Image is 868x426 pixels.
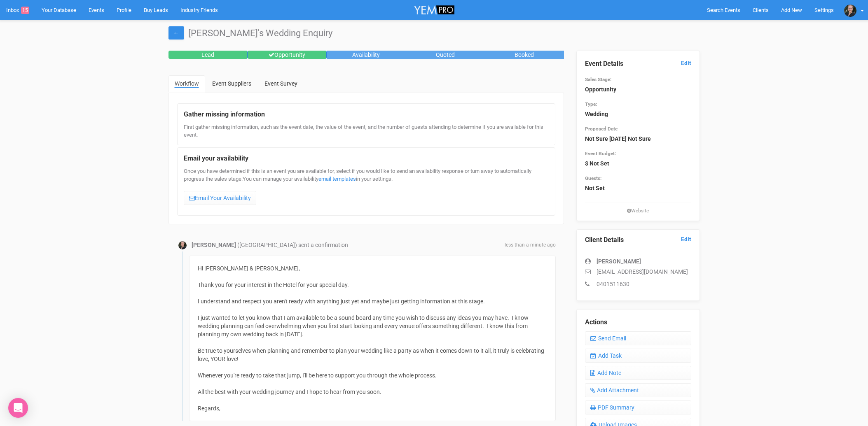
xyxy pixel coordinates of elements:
a: Send Email [585,331,691,345]
legend: Gather missing information [184,110,549,119]
span: Search Events [707,7,740,13]
a: Event Suppliers [206,75,257,92]
a: PDF Summary [585,400,691,414]
div: Booked [485,51,564,59]
p: 0401511630 [585,280,691,288]
small: Proposed Date [585,126,618,132]
div: Hi [PERSON_NAME] & [PERSON_NAME], Thank you for your interest in the Hotel for your special day. ... [198,264,547,412]
strong: Not Sure [DATE] Not Sure [585,135,651,142]
a: Event Survey [258,75,304,92]
strong: Not Set [585,185,605,191]
a: Add Task [585,349,691,363]
small: Sales Stage: [585,77,611,82]
a: Edit [681,235,691,243]
a: Add Note [585,366,691,380]
strong: $ Not Set [585,160,609,167]
strong: [PERSON_NAME] [597,258,641,265]
a: Email Your Availability [184,191,256,205]
h1: [PERSON_NAME]'s Wedding Enquiry [168,28,700,38]
legend: Actions [585,318,691,327]
span: ([GEOGRAPHIC_DATA]) sent a confirmation [237,242,348,248]
a: Edit [681,59,691,67]
small: Type: [585,101,597,107]
span: Clients [753,7,769,13]
div: First gather missing information, such as the event date, the value of the event, and the number ... [184,123,549,139]
div: Opportunity [248,51,327,59]
a: Workflow [168,75,205,93]
span: You can manage your availability in your settings. [243,176,393,182]
strong: Opportunity [585,86,616,93]
legend: Client Details [585,235,691,245]
span: Add New [781,7,802,13]
span: less than a minute ago [505,242,556,249]
div: Once you have determined if this is an event you are available for, select if you would like to s... [184,168,549,209]
a: ← [168,26,184,40]
a: Add Attachment [585,383,691,397]
legend: Event Details [585,59,691,69]
div: Lead [168,51,248,59]
strong: [PERSON_NAME] [192,242,236,248]
div: Quoted [406,51,485,59]
img: open-uri20250213-2-1m688p0 [178,241,187,249]
p: [EMAIL_ADDRESS][DOMAIN_NAME] [585,268,691,276]
a: email templates [318,176,356,182]
small: Event Budget: [585,151,616,156]
div: Open Intercom Messenger [8,398,28,418]
strong: Wedding [585,111,608,117]
div: Availability [327,51,406,59]
small: Website [585,207,691,214]
small: Guests: [585,175,601,181]
legend: Email your availability [184,154,549,163]
span: 15 [21,7,29,14]
img: open-uri20250213-2-1m688p0 [844,5,856,17]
